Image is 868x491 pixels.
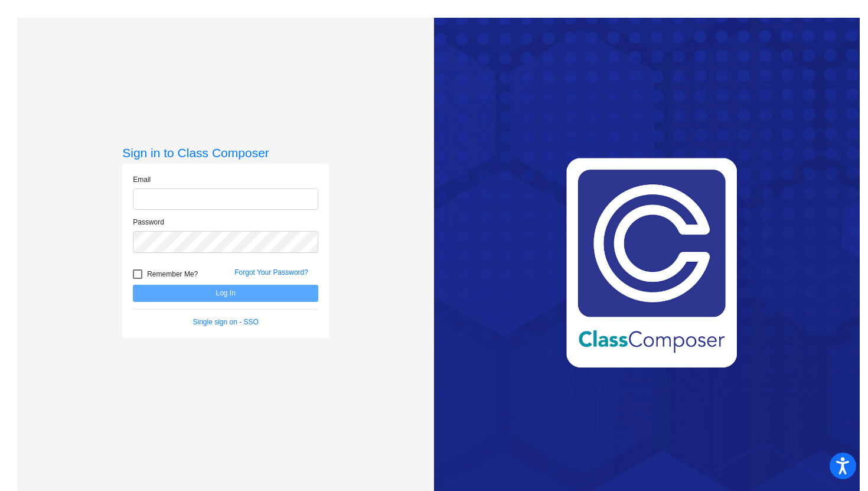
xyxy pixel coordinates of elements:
button: Log In [133,285,318,302]
label: Email [133,174,151,185]
label: Password [133,217,164,227]
a: Forgot Your Password? [234,268,308,277]
span: Remember Me? [147,267,198,281]
a: Single sign on - SSO [193,318,259,326]
h3: Sign in to Class Composer [122,145,329,160]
